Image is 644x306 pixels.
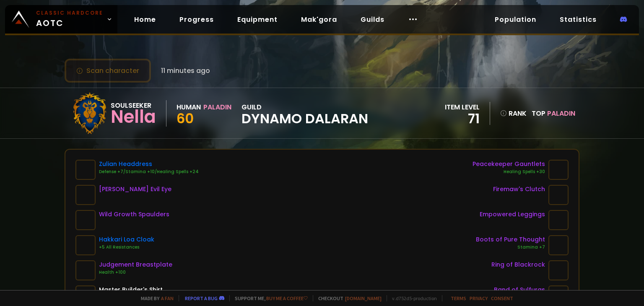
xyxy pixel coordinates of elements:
div: Peacekeeper Gauntlets [473,160,545,169]
div: Empowered Leggings [480,210,545,219]
div: Human [177,102,201,112]
img: item-19400 [548,185,569,205]
span: Checkout [313,295,382,301]
a: Mak'gora [294,11,344,28]
span: v. d752d5 - production [387,295,437,301]
div: rank [500,108,527,119]
a: Statistics [553,11,603,28]
img: item-19870 [75,235,96,255]
div: 71 [445,112,480,125]
div: Zulian Headdress [99,160,199,169]
a: Progress [173,11,221,28]
a: Buy me a coffee [266,295,308,301]
a: Consent [491,295,513,301]
div: item level [445,102,480,112]
img: item-20264 [548,160,569,180]
div: Healing Spells +30 [473,169,545,175]
a: Terms [451,295,466,301]
div: Health +100 [99,269,172,276]
div: [PERSON_NAME] Evil Eye [99,185,171,194]
div: Ring of Blackrock [491,260,545,269]
a: Population [488,11,543,28]
img: item-16958 [75,260,96,280]
div: Hakkari Loa Cloak [99,235,154,244]
span: Dynamo Dalaran [241,112,368,125]
button: Scan character [65,59,151,83]
div: Judgement Breastplate [99,260,172,269]
a: Report a bug [185,295,218,301]
div: guild [241,102,368,125]
a: Equipment [231,11,284,28]
span: Paladin [547,109,575,118]
a: a fan [161,295,174,301]
div: Wild Growth Spaulders [99,210,169,219]
img: item-19437 [548,235,569,255]
img: item-22720 [75,160,96,180]
div: Firemaw's Clutch [493,185,545,194]
div: Soulseeker [111,100,156,111]
a: Classic HardcoreAOTC [5,5,117,34]
a: [DOMAIN_NAME] [345,295,382,301]
div: Top [532,108,575,119]
span: AOTC [36,9,103,29]
img: item-18810 [75,210,96,230]
div: Nella [111,111,156,123]
a: Guilds [354,11,391,28]
div: Boots of Pure Thought [476,235,545,244]
div: Band of Sulfuras [494,285,545,294]
div: Master Builder's Shirt [99,285,163,294]
img: item-19885 [75,185,96,205]
span: Support me, [229,295,308,301]
a: Home [127,11,163,28]
a: Privacy [470,295,488,301]
span: Made by [136,295,174,301]
div: Defense +7/Stamina +10/Healing Spells +24 [99,169,199,175]
div: +5 All Resistances [99,244,154,251]
small: Classic Hardcore [36,9,103,17]
div: Paladin [203,102,231,112]
img: item-19397 [548,260,569,280]
div: Stamina +7 [476,244,545,251]
span: 11 minutes ago [161,65,210,76]
span: 60 [177,109,194,128]
img: item-19385 [548,210,569,230]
